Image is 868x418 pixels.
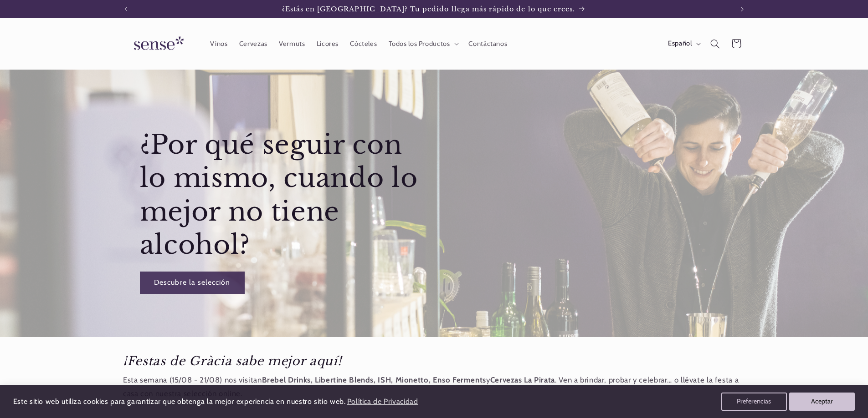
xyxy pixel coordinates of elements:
a: Sense [119,27,195,60]
span: Vermuts [279,40,305,48]
a: Vermuts [273,34,311,54]
summary: Búsqueda [705,33,726,54]
a: Contáctanos [463,34,513,54]
span: Contáctanos [468,40,507,48]
strong: Brebel Drinks, Libertine Blends, ISH, Mionetto, Enso Ferments [262,375,486,384]
em: ¡Festas de Gràcia sabe mejor aquí! [123,353,341,368]
a: Vinos [205,34,233,54]
span: ¿Estás en [GEOGRAPHIC_DATA]? Tu pedido llega más rápido de lo que crees. [282,5,575,13]
h2: ¿Por qué seguir con lo mismo, cuando lo mejor no tiene alcohol? [140,128,432,262]
a: Política de Privacidad (opens in a new tab) [345,394,419,410]
p: Esta semana (15/08 - 21/08) nos visitan y . Ven a brindar, probar y celebrar… o llévate la festa ... [123,373,745,400]
strong: Cervezas La Pirata [490,375,555,384]
img: Sense [123,31,191,57]
button: Preferencias [721,393,787,411]
summary: Todos los Productos [383,34,463,54]
a: Licores [311,34,344,54]
a: Descubre la selección [140,272,245,294]
a: Cervezas [233,34,273,54]
a: Cócteles [344,34,383,54]
span: Todos los Productos [389,40,450,48]
button: Aceptar [789,393,855,411]
span: Licores [317,40,339,48]
span: Español [668,39,692,49]
button: Español [662,35,704,53]
span: Cócteles [350,40,377,48]
span: Este sitio web utiliza cookies para garantizar que obtenga la mejor experiencia en nuestro sitio ... [13,397,346,406]
span: Cervezas [239,40,267,48]
span: Vinos [210,40,227,48]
